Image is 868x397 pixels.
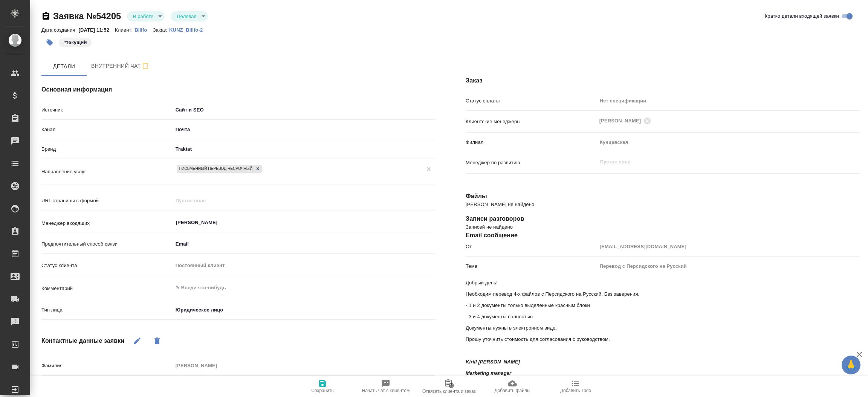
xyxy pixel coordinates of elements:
[466,159,597,166] p: Менеджер по развитию
[46,62,82,71] span: Детали
[41,85,436,94] h4: Основная информация
[41,306,173,314] p: Тип лица
[41,27,78,33] p: Дата создания:
[466,336,860,343] p: Прошу уточнить стоимость для согласования с руководством.
[597,241,860,252] input: Пустое поле
[466,243,597,250] p: От
[173,104,436,116] div: Сайт и SEO
[91,61,150,71] span: Внутренний чат
[362,388,410,393] span: Начать чат с клиентом
[115,27,134,33] p: Клиент:
[169,26,208,33] a: KUNZ_Bilifo-2
[481,376,544,397] button: Добавить файлы
[291,376,354,397] button: Сохранить
[494,388,530,393] span: Добавить файлы
[478,359,520,365] span: [PERSON_NAME]
[466,97,597,105] p: Статус оплаты
[58,39,92,45] span: текущий
[41,168,173,176] p: Направление услуг
[173,123,436,136] div: Почта
[41,362,173,370] p: Фамилия
[53,11,121,21] a: Заявка №54205
[466,290,860,298] p: Необходим перевод 4-х файлов с Персидского на Русский. Без заверения.
[41,285,173,292] p: Комментарий
[41,12,50,21] button: Скопировать ссылку
[466,139,597,146] p: Филиал
[597,95,860,107] div: Нет спецификации
[560,388,591,393] span: Добавить Todo
[41,197,173,205] p: URL страницы с формой
[842,356,860,374] button: 🙏
[127,11,165,21] div: В работе
[169,27,208,33] p: KUNZ_Bilifo-2
[597,261,860,272] input: Пустое поле
[466,201,860,208] p: [PERSON_NAME] не найдено
[41,126,173,133] p: Канал
[466,359,477,365] span: Kirill
[466,118,597,125] p: Клиентские менеджеры
[134,27,153,33] p: Bilifo
[597,136,860,149] div: Кунцевская
[173,143,436,156] div: Traktat
[466,279,860,287] p: Добрый день!
[134,26,153,33] a: Bilifo
[354,376,417,397] button: Начать чат с клиентом
[148,332,166,350] button: Удалить
[171,11,208,21] div: В работе
[466,192,860,201] h4: Файлы
[177,165,254,173] div: Письменный перевод несрочный
[466,231,860,240] h4: Email сообщение
[544,376,607,397] button: Добавить Todo
[41,34,58,51] button: Добавить тэг
[173,195,436,206] input: Пустое поле
[153,27,169,33] p: Заказ:
[491,370,511,376] span: manager
[41,145,173,153] p: Бренд
[311,388,334,393] span: Сохранить
[466,223,860,231] p: Записей не найдено
[173,360,436,371] input: Пустое поле
[466,302,860,309] p: - 1 и 2 документы только выделенные красным блоки
[431,222,433,223] button: Open
[41,106,173,114] p: Источник
[78,27,115,33] p: [DATE] 11:52
[173,259,436,272] div: Постоянный клиент
[466,313,860,321] p: - 3 и 4 документы полностью
[128,332,146,350] button: Редактировать
[173,304,348,316] div: Юридическое лицо
[599,157,842,166] input: Пустое поле
[845,357,857,373] span: 🙏
[141,62,150,71] svg: Подписаться
[422,389,476,394] span: Отвязать клиента и заказ
[466,263,597,270] p: Тема
[41,220,173,227] p: Менеджер входящих
[466,370,489,376] span: Marketing
[174,13,199,20] button: Целевая
[466,324,860,332] p: Документы нужны в электронном виде.
[417,376,481,397] button: Отвязать клиента и заказ
[63,39,87,46] p: #текущий
[597,261,860,272] div: Перевод с Персидского на Русский
[41,336,124,345] h4: Контактные данные заявки
[41,240,173,248] p: Предпочтительный способ связи
[173,238,436,250] div: Email
[765,12,839,20] span: Кратко детали входящей заявки
[41,262,173,269] p: Статус клиента
[466,214,860,223] h4: Записи разговоров
[131,13,156,20] button: В работе
[466,76,860,85] h4: Заказ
